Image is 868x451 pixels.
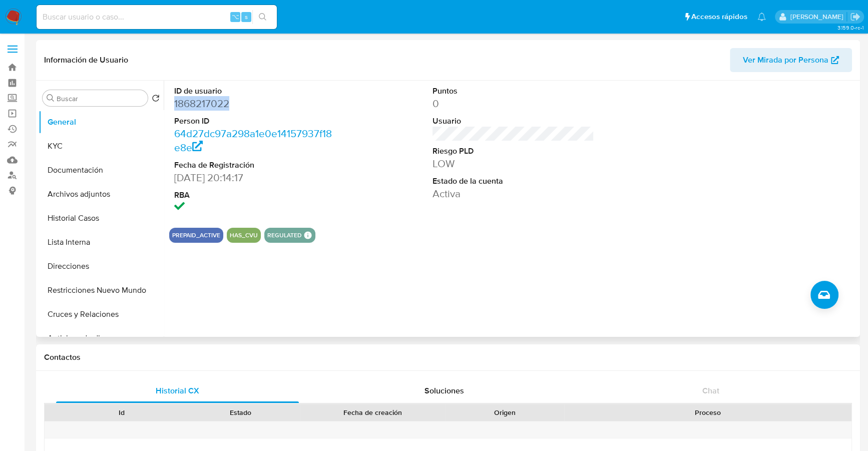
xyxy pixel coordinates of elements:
div: Fecha de creación [307,407,438,417]
dt: RBA [174,190,336,201]
a: 64d27dc97a298a1e0e14157937f18e8e [174,126,332,155]
dt: Puntos [432,86,595,97]
button: Anticipos de dinero [39,326,164,350]
dd: 0 [432,97,595,111]
button: Historial Casos [39,206,164,230]
dt: Fecha de Registración [174,160,336,171]
h1: Información de Usuario [44,55,128,65]
span: Historial CX [156,385,199,396]
a: Notificaciones [757,13,766,21]
dt: Riesgo PLD [432,146,595,157]
button: Archivos adjuntos [39,182,164,206]
dd: [DATE] 20:14:17 [174,171,336,185]
dt: Usuario [432,116,595,127]
dd: LOW [432,157,595,171]
button: General [39,110,164,134]
span: Chat [702,385,719,396]
button: KYC [39,134,164,158]
div: Estado [188,407,293,417]
button: search-icon [252,10,273,24]
dd: 1868217022 [174,97,336,111]
span: s [245,12,248,22]
button: Documentación [39,158,164,182]
input: Buscar usuario o caso... [37,11,277,24]
button: Restricciones Nuevo Mundo [39,278,164,302]
p: stefania.bordes@mercadolibre.com [790,12,846,22]
span: Ver Mirada por Persona [743,48,828,72]
button: Cruces y Relaciones [39,302,164,326]
a: Salir [850,12,860,22]
h1: Contactos [44,352,852,362]
input: Buscar [57,94,144,103]
span: Soluciones [424,385,464,396]
button: Volver al orden por defecto [152,94,160,105]
dt: ID de usuario [174,86,336,97]
button: Buscar [47,94,55,102]
button: Lista Interna [39,230,164,254]
button: Ver Mirada por Persona [730,48,852,72]
span: ⌥ [231,12,239,22]
dt: Person ID [174,116,336,127]
div: Origen [452,407,557,417]
span: Accesos rápidos [691,12,747,22]
dd: Activa [432,187,595,201]
div: Proceso [571,407,844,417]
div: Id [69,407,174,417]
button: Direcciones [39,254,164,278]
dt: Estado de la cuenta [432,176,595,187]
